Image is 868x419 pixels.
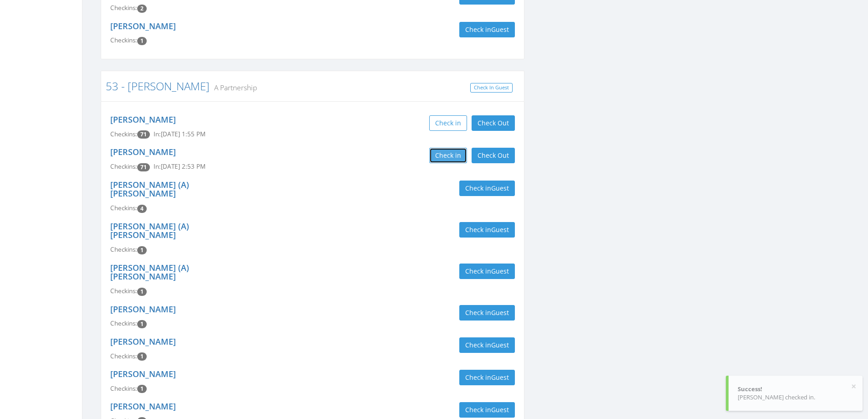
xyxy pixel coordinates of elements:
[137,246,147,254] span: Checkin count
[110,245,137,253] span: Checkins:
[210,83,257,93] small: A Partnership
[491,225,509,234] span: Guest
[137,37,147,45] span: Checkin count
[491,184,509,192] span: Guest
[491,308,509,317] span: Guest
[110,162,137,171] span: Checkins:
[110,287,137,295] span: Checkins:
[137,385,147,393] span: Checkin count
[110,179,189,199] a: [PERSON_NAME] (A) [PERSON_NAME]
[472,148,515,163] button: Check Out
[491,405,509,414] span: Guest
[491,267,509,275] span: Guest
[137,5,147,13] span: Checkin count
[110,36,137,44] span: Checkins:
[491,25,509,34] span: Guest
[459,370,515,385] button: Check inGuest
[110,204,137,212] span: Checkins:
[459,22,515,37] button: Check inGuest
[154,162,205,171] span: In: [DATE] 2:53 PM
[137,205,147,213] span: Checkin count
[110,319,137,327] span: Checkins:
[110,368,176,379] a: [PERSON_NAME]
[472,115,515,131] button: Check Out
[137,288,147,296] span: Checkin count
[137,163,150,171] span: Checkin count
[110,4,137,12] span: Checkins:
[110,130,137,138] span: Checkins:
[110,304,176,315] a: [PERSON_NAME]
[738,385,853,393] div: Success!
[429,115,467,131] button: Check in
[154,130,205,138] span: In: [DATE] 1:55 PM
[491,341,509,349] span: Guest
[110,21,176,31] a: [PERSON_NAME]
[459,305,515,321] button: Check inGuest
[459,222,515,238] button: Check inGuest
[110,262,189,282] a: [PERSON_NAME] (A) [PERSON_NAME]
[491,373,509,382] span: Guest
[851,382,856,391] button: ×
[110,146,176,157] a: [PERSON_NAME]
[459,402,515,418] button: Check inGuest
[110,352,137,360] span: Checkins:
[110,384,137,393] span: Checkins:
[459,337,515,353] button: Check inGuest
[137,352,147,361] span: Checkin count
[470,83,513,93] a: Check In Guest
[106,78,210,93] a: 53 - [PERSON_NAME]
[110,114,176,125] a: [PERSON_NAME]
[459,181,515,196] button: Check inGuest
[110,221,189,241] a: [PERSON_NAME] (A) [PERSON_NAME]
[110,336,176,347] a: [PERSON_NAME]
[110,401,176,412] a: [PERSON_NAME]
[137,130,150,139] span: Checkin count
[459,264,515,279] button: Check inGuest
[137,320,147,328] span: Checkin count
[738,393,853,402] div: [PERSON_NAME] checked in.
[429,148,467,163] button: Check in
